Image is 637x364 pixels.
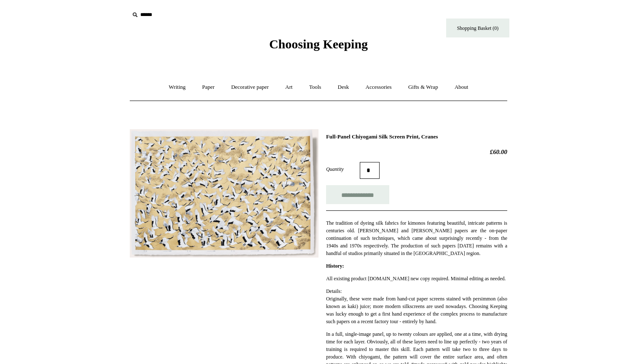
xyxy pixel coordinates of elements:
a: About [447,76,476,98]
a: Writing [161,76,193,98]
p: All existing product [DOMAIN_NAME] new copy required. Minimal editing as needed. [326,275,507,282]
h1: Full-Panel Chiyogami Silk Screen Print, Cranes [326,133,507,140]
a: Desk [330,76,357,98]
p: The tradition of dyeing silk fabrics for kimonos featuring beautiful, intricate patterns is centu... [326,219,507,257]
span: Choosing Keeping [269,37,368,51]
a: Choosing Keeping [269,44,368,50]
a: Tools [302,76,329,98]
a: Gifts & Wrap [401,76,446,98]
a: Art [278,76,300,98]
img: Full-Panel Chiyogami Silk Screen Print, Cranes [130,129,318,258]
h2: £60.00 [326,148,507,156]
a: Paper [195,76,222,98]
label: Quantity [326,165,360,173]
a: Decorative paper [224,76,276,98]
p: Details: Originally, these were made from hand-cut paper screens stained with persimmon (also kno... [326,287,507,325]
a: Accessories [358,76,399,98]
strong: History: [326,263,344,269]
a: Shopping Basket (0) [446,19,509,37]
